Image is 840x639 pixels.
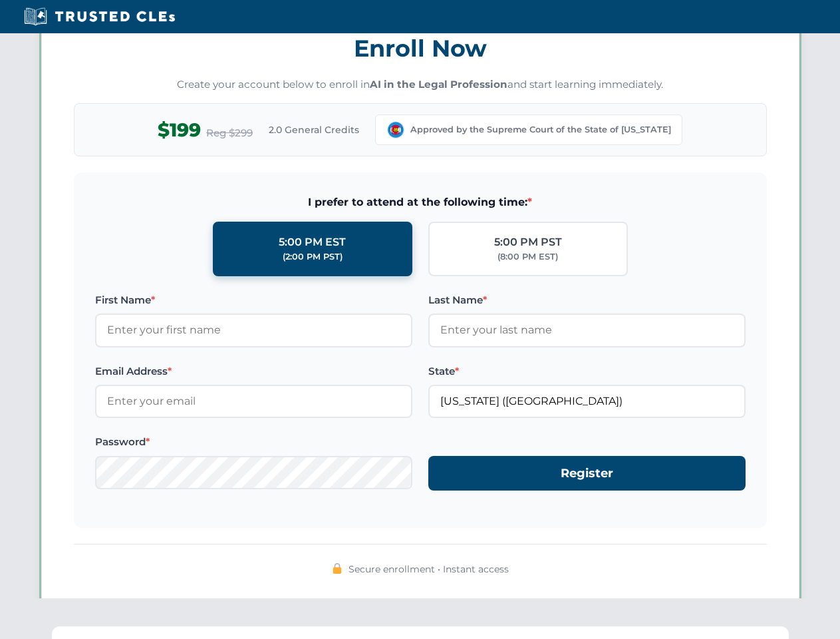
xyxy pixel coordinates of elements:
div: (2:00 PM PST) [283,250,343,264]
img: Colorado Supreme Court [386,120,405,139]
input: Enter your email [95,385,412,418]
strong: AI in the Legal Profession [370,78,507,91]
img: 🔒 [332,563,343,574]
label: First Name [95,292,412,308]
span: I prefer to attend at the following time: [95,194,746,211]
div: (8:00 PM EST) [497,250,558,264]
span: $199 [158,115,201,145]
input: Enter your first name [95,314,412,347]
div: 5:00 PM EST [279,234,346,251]
p: Create your account below to enroll in and start learning immediately. [74,77,767,93]
button: Register [428,456,746,491]
img: Trusted CLEs [20,7,179,27]
div: 5:00 PM PST [494,234,562,251]
span: Reg $299 [206,125,253,141]
input: Enter your last name [428,314,746,347]
h3: Enroll Now [74,27,767,69]
label: State [428,363,746,379]
input: Colorado (CO) [428,385,746,418]
span: Secure enrollment • Instant access [349,562,509,576]
span: Approved by the Supreme Court of the State of [US_STATE] [410,123,671,136]
label: Email Address [95,363,412,379]
label: Last Name [428,292,746,308]
span: 2.0 General Credits [269,122,359,137]
label: Password [95,434,412,450]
